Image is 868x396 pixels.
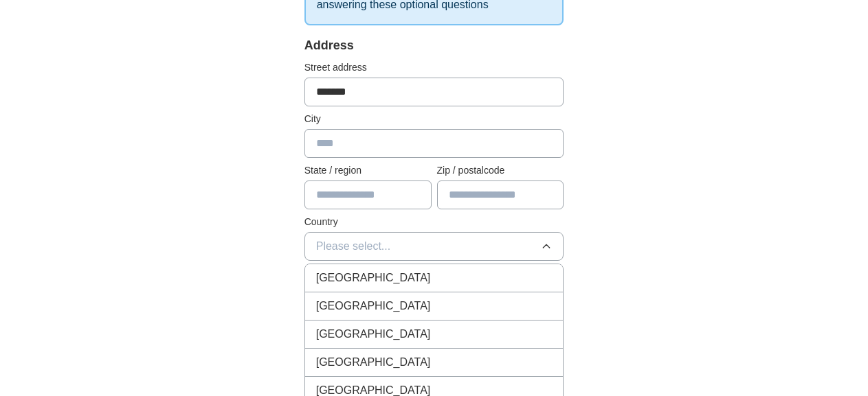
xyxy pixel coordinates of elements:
span: [GEOGRAPHIC_DATA] [316,354,431,371]
span: [GEOGRAPHIC_DATA] [316,298,431,314]
button: Please select... [304,232,564,261]
label: Street address [304,60,564,75]
label: Country [304,215,564,229]
label: State / region [304,163,432,178]
label: Zip / postalcode [437,163,564,178]
div: Address [304,36,564,55]
span: [GEOGRAPHIC_DATA] [316,270,431,286]
span: Please select... [316,238,391,255]
span: [GEOGRAPHIC_DATA] [316,326,431,342]
label: City [304,112,564,126]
